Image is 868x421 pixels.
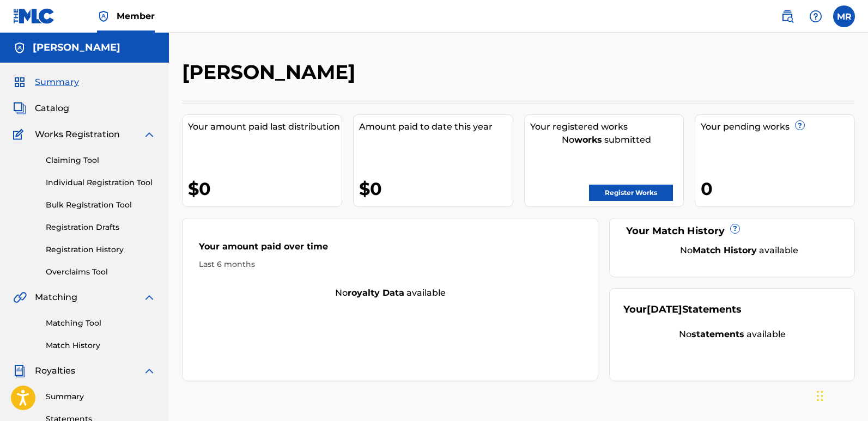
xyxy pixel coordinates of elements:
div: $0 [359,176,513,201]
div: 0 [701,176,854,201]
div: User Menu [833,5,855,27]
span: Member [117,10,155,22]
a: Individual Registration Tool [46,177,156,188]
strong: works [574,135,602,145]
span: ? [796,121,804,130]
img: Top Rightsholder [97,10,110,23]
img: Accounts [13,41,26,54]
span: Catalog [35,102,69,115]
a: Claiming Tool [46,155,156,166]
div: Your registered works [530,120,684,133]
div: Drag [817,380,823,412]
a: Summary [46,391,156,402]
a: Bulk Registration Tool [46,199,156,211]
h5: Margaret M Reynolds [33,41,120,54]
div: Amount paid to date this year [359,120,513,133]
img: search [781,10,794,23]
img: Royalties [13,364,26,377]
div: Your Match History [623,224,841,239]
div: $0 [188,176,342,201]
div: No available [623,328,841,341]
strong: statements [691,329,744,339]
div: Your amount paid last distribution [188,120,342,133]
div: Help [805,5,827,27]
img: help [809,10,822,23]
span: Royalties [35,364,75,377]
img: expand [143,291,156,304]
a: Registration History [46,244,156,255]
div: No submitted [530,133,684,147]
img: Catalog [13,102,26,115]
img: expand [143,128,156,141]
img: Summary [13,76,26,89]
img: expand [143,364,156,377]
div: Your amount paid over time [199,240,581,259]
span: Works Registration [35,128,120,141]
a: CatalogCatalog [13,102,69,115]
a: Registration Drafts [46,222,156,233]
strong: Match History [693,245,757,255]
span: Matching [35,291,77,304]
a: Overclaims Tool [46,266,156,278]
img: MLC Logo [13,8,55,24]
div: Your Statements [623,302,742,317]
a: Matching Tool [46,318,156,329]
div: Last 6 months [199,259,581,270]
span: ? [731,224,739,233]
div: Your pending works [701,120,854,133]
iframe: Chat Widget [814,369,868,421]
iframe: Resource Center [837,266,868,354]
a: Match History [46,340,156,351]
a: Register Works [589,185,673,201]
img: Works Registration [13,128,27,141]
span: Summary [35,76,79,89]
strong: royalty data [348,288,404,298]
img: Matching [13,291,27,304]
a: SummarySummary [13,76,79,89]
div: No available [637,244,841,257]
span: [DATE] [647,303,682,315]
h2: [PERSON_NAME] [182,60,361,84]
a: Public Search [776,5,798,27]
div: No available [183,286,598,300]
